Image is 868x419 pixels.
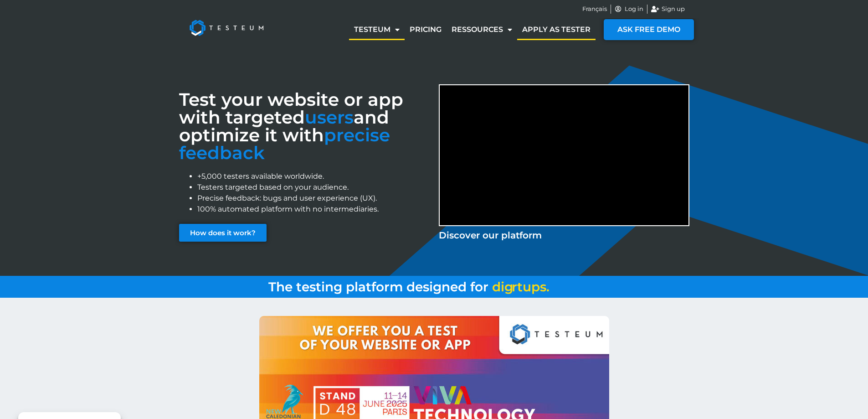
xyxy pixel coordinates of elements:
[512,279,517,295] span: r
[197,182,430,193] li: Testers targeted based on your audience.
[546,279,550,295] span: .
[617,26,680,33] span: ASK FREE DEMO
[349,19,405,40] a: Testeum
[197,171,430,182] li: +5,000 testers available worldwide.
[523,279,531,295] span: u
[447,19,517,40] a: Ressources
[651,5,685,14] a: Sign up
[305,106,354,128] span: users
[604,19,694,40] a: ASK FREE DEMO
[179,91,430,162] h3: Test your website or app with targeted and optimize it with
[540,279,546,295] span: s
[440,85,688,225] iframe: Discover Testeum
[531,279,540,295] span: p
[349,19,596,40] nav: Menu
[582,5,607,14] a: Français
[622,5,643,14] span: Log in
[439,228,689,242] p: Discover our platform
[615,5,644,14] a: Log in
[517,19,596,40] a: Apply as tester
[268,279,488,295] span: The testing platform designed for
[659,5,685,14] span: Sign up
[179,224,267,242] a: How does it work?
[517,279,523,295] span: t
[179,10,274,46] img: Testeum Logo - Application crowdtesting platform
[197,204,430,215] li: 100% automated platform with no intermediaries.
[197,193,430,204] li: Precise feedback: bugs and user experience (UX).
[179,124,390,164] font: precise feedback
[190,229,256,236] span: How does it work?
[405,19,447,40] a: Pricing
